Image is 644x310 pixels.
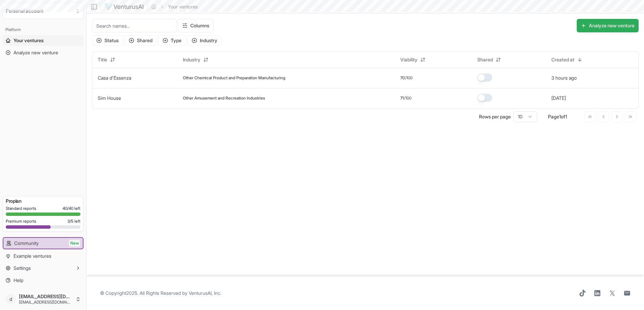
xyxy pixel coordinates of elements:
[6,198,80,204] h3: Pro plan
[69,240,80,247] span: New
[473,54,505,65] button: Shared
[551,56,574,63] span: Created at
[547,54,587,65] button: Created at
[405,75,412,81] span: /100
[477,56,493,63] span: Shared
[14,49,58,56] span: Analyze new venture
[14,37,44,44] span: Your ventures
[183,75,285,81] span: Other Chemical Product and Preparation Manufacturing
[479,113,511,120] p: Rows per page
[561,114,565,119] span: of
[92,35,123,46] button: Status
[124,35,157,46] button: Shared
[3,238,83,249] a: CommunityNew
[551,75,577,81] button: 3 hours ago
[183,95,265,101] span: Other Amusement and Recreation Industries
[158,35,186,46] button: Type
[400,56,418,63] span: Viability
[63,206,80,211] span: 40 / 40 left
[14,265,31,272] span: Settings
[92,19,176,32] input: Search names...
[400,75,405,81] span: 70
[98,95,121,102] button: Sim House
[565,114,567,119] span: 1
[179,54,213,65] button: Industry
[3,35,84,46] a: Your ventures
[396,54,430,65] button: Viability
[559,114,561,119] span: 1
[183,56,200,63] span: Industry
[98,95,121,101] a: Sim House
[3,24,84,35] div: Platform
[19,293,73,300] span: [EMAIL_ADDRESS][DOMAIN_NAME]
[100,290,221,297] span: © Copyright 2025 . All Rights Reserved by .
[67,219,80,224] span: 3 / 5 left
[551,95,566,102] button: [DATE]
[577,19,639,32] button: Analyze new venture
[6,219,36,224] span: Premium reports
[3,275,84,286] a: Help
[14,277,23,284] span: Help
[404,95,411,101] span: /100
[178,19,214,32] button: Columns
[14,253,51,259] span: Example ventures
[189,290,220,296] a: VenturusAI, Inc
[98,75,131,81] button: Casa d'Essenza
[3,291,84,307] button: d[EMAIL_ADDRESS][DOMAIN_NAME][EMAIL_ADDRESS][DOMAIN_NAME]
[98,75,131,81] a: Casa d'Essenza
[94,54,119,65] button: Title
[3,263,84,274] button: Settings
[3,47,84,58] a: Analyze new venture
[548,114,559,119] span: Page
[19,300,73,305] span: [EMAIL_ADDRESS][DOMAIN_NAME]
[3,251,84,261] a: Example ventures
[14,240,39,247] span: Community
[187,35,222,46] button: Industry
[6,206,36,211] span: Standard reports
[5,294,16,305] span: d
[400,95,404,101] span: 71
[98,56,107,63] span: Title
